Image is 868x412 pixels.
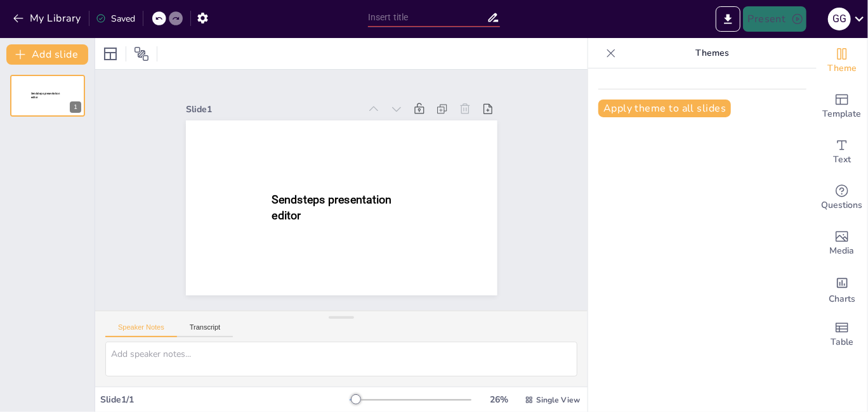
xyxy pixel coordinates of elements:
[105,323,177,337] button: Speaker Notes
[828,6,851,32] button: G G
[817,175,867,221] div: Get real-time input from your audience
[10,75,85,117] div: 1
[6,44,88,65] button: Add slide
[817,129,867,175] div: Add text boxes
[96,13,135,25] div: Saved
[817,84,867,129] div: Add ready made slides
[829,292,855,306] span: Charts
[177,323,233,337] button: Transcript
[822,198,863,212] span: Questions
[10,8,86,29] button: My Library
[100,394,350,406] div: Slide 1 / 1
[743,6,806,32] button: Present
[817,221,867,266] div: Add images, graphics, shapes or video
[31,92,60,99] span: Sendsteps presentation editor
[817,312,867,357] div: Add a table
[831,335,853,349] span: Table
[828,8,851,30] div: G G
[716,6,740,32] button: Export to PowerPoint
[484,394,515,406] div: 26 %
[817,266,867,312] div: Add charts and graphs
[368,8,487,27] input: Insert title
[186,103,360,115] div: Slide 1
[817,38,867,84] div: Change the overall theme
[598,100,731,117] button: Apply theme to all slides
[827,61,857,75] span: Theme
[830,244,855,258] span: Media
[823,107,862,121] span: Template
[536,395,580,405] span: Single View
[272,193,391,222] span: Sendsteps presentation editor
[621,38,804,68] p: Themes
[100,44,121,64] div: Layout
[134,46,149,61] span: Position
[833,153,851,167] span: Text
[70,101,81,113] div: 1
